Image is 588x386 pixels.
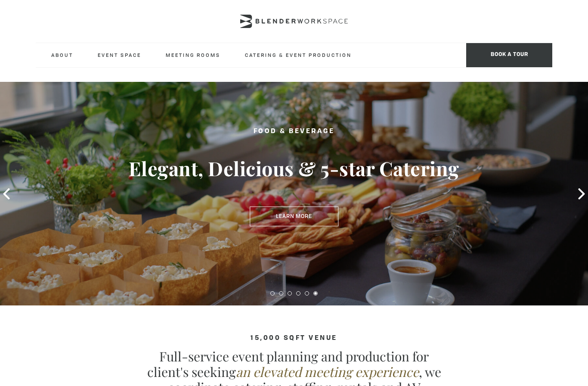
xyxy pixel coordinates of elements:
a: Learn More [250,207,338,227]
em: an elevated meeting experience [236,363,419,380]
a: Event Space [91,43,148,67]
a: Meeting Rooms [159,43,227,67]
iframe: Chat Widget [395,40,588,386]
a: Catering & Event Production [238,43,359,67]
a: About [44,43,80,67]
h3: Elegant, Delicious & 5-star Catering [29,156,558,181]
h2: Food & Beverage [29,126,558,137]
h4: 15,000 sqft venue [36,335,552,342]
